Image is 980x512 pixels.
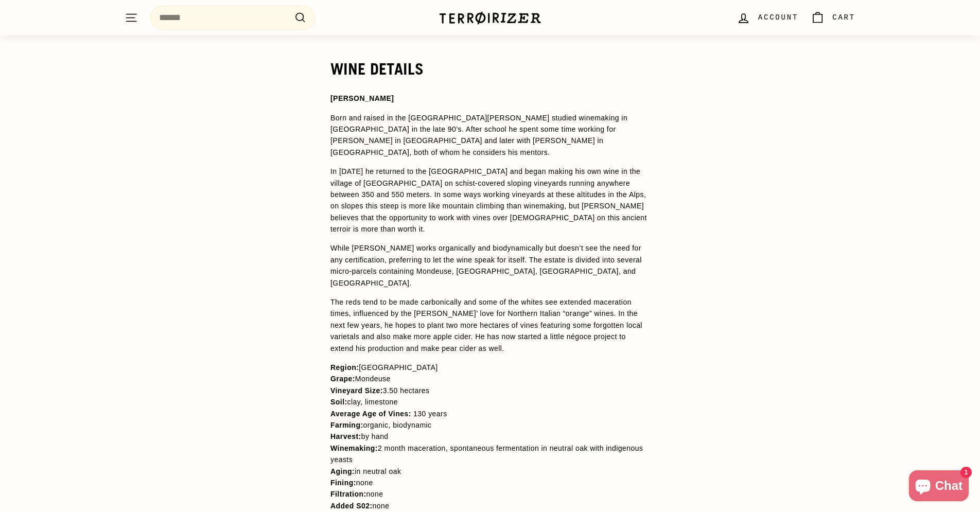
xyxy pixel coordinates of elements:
[330,502,373,510] strong: Added S02:
[373,502,390,510] span: none
[832,12,855,23] span: Cart
[330,467,355,475] strong: Aging:
[758,12,798,23] span: Account
[359,363,437,372] span: [GEOGRAPHIC_DATA]
[361,432,389,440] span: by hand
[330,296,650,354] p: The reds tend to be made carbonically and some of the whites see extended maceration times, influ...
[804,3,862,33] a: Cart
[330,242,650,289] p: While [PERSON_NAME] works organically and biodynamically but doesn’t see the need for any certifi...
[330,410,413,418] strong: Average Age of Vines:
[330,166,650,235] p: In [DATE] he returned to the [GEOGRAPHIC_DATA] and began making his own wine in the village of [G...
[355,375,391,383] span: Mondeuse
[330,444,378,452] strong: Winemaking:
[356,479,373,487] span: none
[730,3,804,33] a: Account
[330,444,643,464] span: 2 month maceration, spontaneous fermentation in neutral oak with indigenous yeasts
[363,421,432,429] span: organic, biodynamic
[330,60,650,78] h2: WINE DETAILS
[413,410,447,418] span: 130 years
[347,398,398,406] span: clay, limestone
[330,363,359,372] strong: Region:
[330,94,394,102] strong: [PERSON_NAME]
[330,490,366,498] strong: Filtration:
[330,421,363,429] strong: Farming:
[330,479,356,487] strong: Fining:
[330,398,347,406] strong: Soil:
[355,467,401,475] span: in neutral oak
[330,375,355,383] strong: Grape:
[366,490,383,498] span: none
[330,112,650,158] p: Born and raised in the [GEOGRAPHIC_DATA][PERSON_NAME] studied winemaking in [GEOGRAPHIC_DATA] in ...
[330,432,361,440] strong: Harvest:
[383,386,430,395] span: 3.50 hectares
[906,470,972,504] inbox-online-store-chat: Shopify online store chat
[330,386,383,395] strong: Vineyard Size:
